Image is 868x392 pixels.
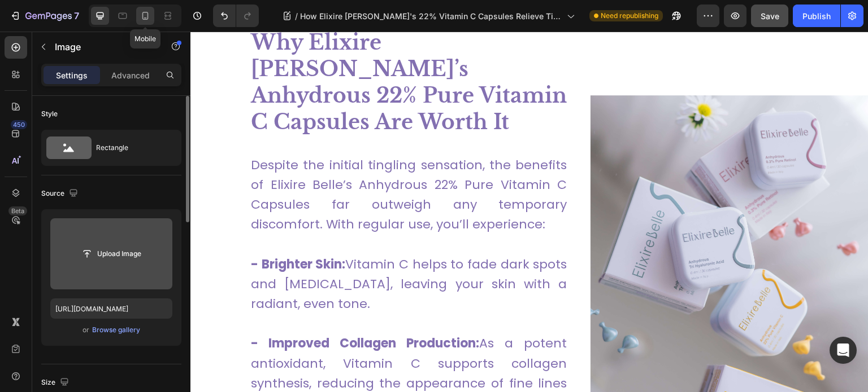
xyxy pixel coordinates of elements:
[60,202,377,282] p: Vitamin C helps to fade dark spots and [MEDICAL_DATA], leaving your skin with a radiant, even tone.
[41,109,58,119] div: Style
[60,124,377,203] p: Despite the initial tingling sensation, the benefits of Elixire Belle’s Anhydrous 22% Pure Vitami...
[60,224,155,241] strong: - Brighter Skin:
[111,69,150,81] p: Advanced
[213,5,259,27] div: Undo/Redo
[50,298,172,319] input: https://example.com/image.jpg
[5,5,84,27] button: 7
[92,325,140,335] div: Browse gallery
[830,337,857,364] div: Open Intercom Messenger
[190,32,868,392] iframe: Design area
[83,323,89,337] span: or
[601,11,658,21] span: Need republishing
[56,69,88,81] p: Settings
[72,244,151,264] button: Upload Image
[802,10,831,22] div: Publish
[793,5,840,27] button: Publish
[300,10,562,22] span: How Elixire [PERSON_NAME]'s 22% Vitamin C Capsules Relieve Tingling
[92,324,141,336] button: Browse gallery
[41,186,80,201] div: Source
[96,135,165,161] div: Rectangle
[74,9,79,23] p: 7
[751,5,788,27] button: Save
[60,282,377,381] p: As a potent antioxidant, Vitamin C supports collagen synthesis, reducing the appearance of fine l...
[8,206,27,215] div: Beta
[55,40,151,54] p: Image
[11,120,27,129] div: 450
[295,10,298,22] span: /
[60,303,289,320] strong: - Improved Collagen Production:
[761,11,779,21] span: Save
[41,375,71,390] div: Size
